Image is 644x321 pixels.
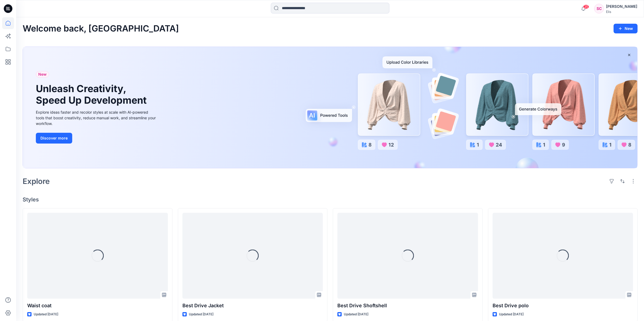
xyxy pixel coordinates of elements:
[606,3,637,10] div: [PERSON_NAME]
[499,312,524,317] p: Updated [DATE]
[182,302,323,309] p: Best Drive Jacket
[36,133,72,144] button: Discover more
[594,4,604,13] div: SC
[614,24,638,33] button: New
[27,302,168,309] p: Waist coat
[344,312,368,317] p: Updated [DATE]
[189,312,213,317] p: Updated [DATE]
[23,24,179,34] h2: Welcome back, [GEOGRAPHIC_DATA]
[23,196,638,203] h4: Styles
[34,312,58,317] p: Updated [DATE]
[23,177,50,186] h2: Explore
[606,10,637,14] div: Elis
[38,71,47,78] span: New
[583,5,589,9] span: 25
[36,83,149,106] h1: Unleash Creativity, Speed Up Development
[36,133,157,144] a: Discover more
[493,302,633,309] p: Best Drive polo
[36,109,157,126] div: Explore ideas faster and recolor styles at scale with AI-powered tools that boost creativity, red...
[337,302,478,309] p: Best Drive Shoftshell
